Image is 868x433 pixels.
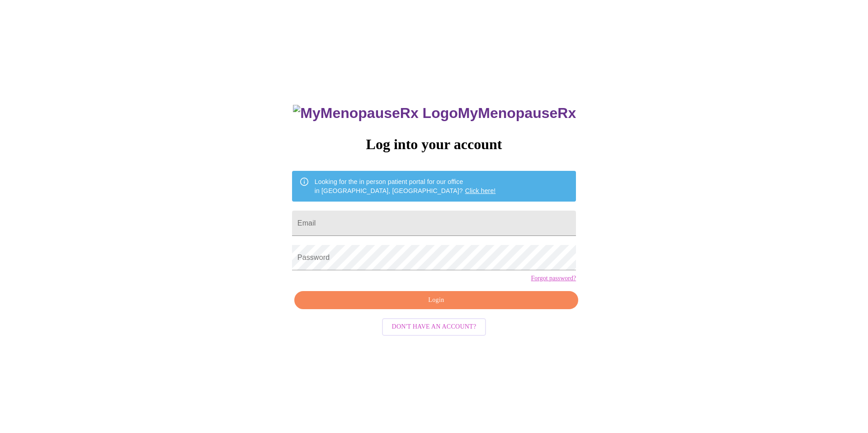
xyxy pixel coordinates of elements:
[382,318,486,336] button: Don't have an account?
[293,105,458,122] img: MyMenopauseRx Logo
[292,136,576,153] h3: Log into your account
[465,187,496,194] a: Click here!
[531,275,576,282] a: Forgot password?
[305,295,568,306] span: Login
[380,322,489,330] a: Don't have an account?
[392,321,476,333] span: Don't have an account?
[315,174,496,199] div: Looking for the in person patient portal for our office in [GEOGRAPHIC_DATA], [GEOGRAPHIC_DATA]?
[294,291,578,310] button: Login
[293,105,576,122] h3: MyMenopauseRx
